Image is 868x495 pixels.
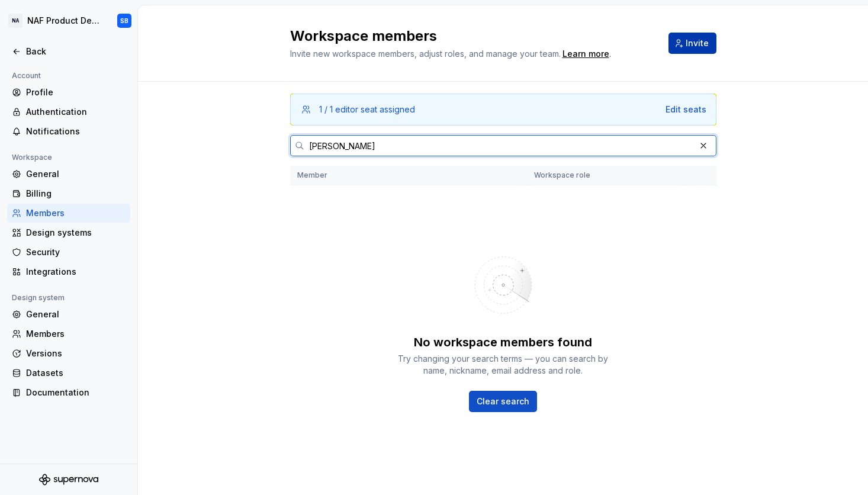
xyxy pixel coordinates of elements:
[26,246,126,258] div: Security
[7,324,130,343] a: Members
[26,168,126,180] div: General
[7,291,69,305] div: Design system
[7,122,130,141] a: Notifications
[7,150,57,165] div: Workspace
[26,227,126,239] div: Design systems
[26,308,126,320] div: General
[7,102,130,121] a: Authentication
[290,27,654,46] h2: Workspace members
[7,204,130,223] a: Members
[7,83,130,102] a: Profile
[527,166,686,185] th: Workspace role
[414,334,592,351] div: No workspace members found
[319,104,415,115] div: 1 / 1 editor seat assigned
[26,387,126,398] div: Documentation
[562,48,609,60] a: Learn more
[8,14,22,28] div: NA
[561,50,611,59] span: .
[26,266,126,278] div: Integrations
[7,305,130,324] a: General
[304,135,695,156] input: Search in members...
[397,353,610,377] div: Try changing your search terms — you can search by name, nickname, email address and role.
[469,391,537,412] button: Clear search
[26,367,126,379] div: Datasets
[290,49,561,59] span: Invite new workspace members, adjust roles, and manage your team.
[26,188,126,200] div: Billing
[26,348,126,359] div: Versions
[7,223,130,242] a: Design systems
[7,344,130,363] a: Versions
[668,33,716,54] button: Invite
[7,165,130,184] a: General
[7,69,46,83] div: Account
[7,364,130,382] a: Datasets
[686,37,709,49] span: Invite
[26,106,126,118] div: Authentication
[290,166,527,185] th: Member
[7,262,130,281] a: Integrations
[477,396,529,407] span: Clear search
[7,243,130,262] a: Security
[26,46,126,57] div: Back
[2,8,135,34] button: NANAF Product DesignSB
[26,86,126,98] div: Profile
[26,207,126,219] div: Members
[39,474,98,486] svg: Supernova Logo
[7,42,130,61] a: Back
[120,16,128,25] div: SB
[7,383,130,402] a: Documentation
[26,126,126,137] div: Notifications
[666,104,706,115] button: Edit seats
[26,328,126,340] div: Members
[27,15,103,27] div: NAF Product Design
[7,184,130,203] a: Billing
